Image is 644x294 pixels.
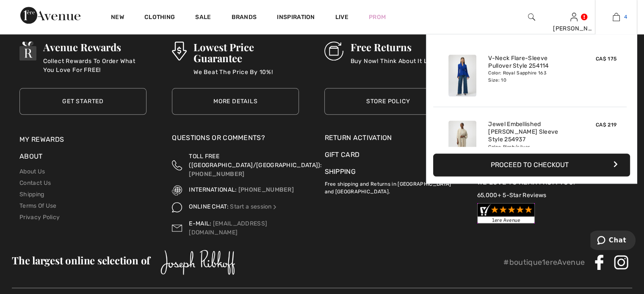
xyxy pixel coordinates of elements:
[43,57,146,74] p: Collect Rewards To Order What You Love For FREE!
[19,41,36,60] img: Avenue Rewards
[189,153,322,169] span: TOLL FREE ([GEOGRAPHIC_DATA]/[GEOGRAPHIC_DATA]):
[614,255,629,270] img: Instagram
[19,151,146,166] div: About
[172,185,182,195] img: International
[448,55,476,96] img: V-Neck Flare-Sleeve Pullover Style 254114
[324,177,451,195] p: Free shipping and Returns in [GEOGRAPHIC_DATA] and [GEOGRAPHIC_DATA].
[369,13,386,22] a: Prom
[189,203,229,210] span: ONLINE CHAT:
[595,12,637,22] a: 4
[488,121,572,144] a: Jewel Embellished [PERSON_NAME] Sleeve Style 254937
[503,257,585,268] p: #boutique1ereAvenue
[590,231,636,252] iframe: Opens a widget where you can chat to one of our agents
[324,150,451,160] a: Gift Card
[488,144,572,157] div: Color: Birch/silver Size: S
[433,154,630,176] button: Proceed to Checkout
[232,14,257,22] a: Brands
[350,41,441,52] h3: Free Returns
[19,179,51,187] a: Contact Us
[12,253,150,267] span: The largest online selection of
[624,13,627,21] span: 4
[238,186,294,193] a: [PHONE_NUMBER]
[19,168,45,175] a: About Us
[111,14,124,22] a: New
[43,41,146,52] h3: Avenue Rewards
[230,203,278,210] a: Start a session
[172,88,299,115] a: More Details
[19,202,57,209] a: Terms Of Use
[189,170,244,178] a: [PHONE_NUMBER]
[613,12,620,22] img: My Bag
[19,191,44,198] a: Shipping
[591,255,607,270] img: Facebook
[570,12,578,22] img: My Info
[477,192,547,199] a: 65,000+ 5-Star Reviews
[195,14,211,22] a: Sale
[488,70,572,83] div: Color: Royal Sapphire 163 Size: 10
[596,56,616,62] span: CA$ 175
[477,203,535,223] img: Customer Reviews
[570,13,578,21] a: Sign In
[19,135,64,143] a: My Rewards
[19,88,146,115] a: Get Started
[596,122,616,128] span: CA$ 219
[172,152,182,179] img: Toll Free (Canada/US)
[335,13,348,22] a: Live
[160,250,235,275] img: Joseph Ribkoff
[553,24,594,33] div: [PERSON_NAME]
[324,133,451,143] a: Return Activation
[350,57,441,74] p: Buy Now! Think About It Later!
[488,55,572,70] a: V-Neck Flare-Sleeve Pullover Style 254114
[189,220,211,227] span: E-MAIL:
[19,214,60,221] a: Privacy Policy
[193,68,299,85] p: We Beat The Price By 10%!
[189,186,237,193] span: INTERNATIONAL:
[193,41,299,63] h3: Lowest Price Guarantee
[172,41,186,60] img: Lowest Price Guarantee
[324,41,343,60] img: Free Returns
[144,14,175,22] a: Clothing
[324,168,355,176] a: Shipping
[172,202,182,212] img: Online Chat
[528,12,535,22] img: search the website
[20,7,80,24] img: 1ère Avenue
[324,88,451,115] a: Store Policy
[189,220,267,236] a: [EMAIL_ADDRESS][DOMAIN_NAME]
[172,219,182,237] img: Contact us
[272,204,278,210] img: Online Chat
[172,133,299,147] div: Questions or Comments?
[448,121,476,162] img: Jewel Embellished Kimono Sleeve Style 254937
[277,14,315,22] span: Inspiration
